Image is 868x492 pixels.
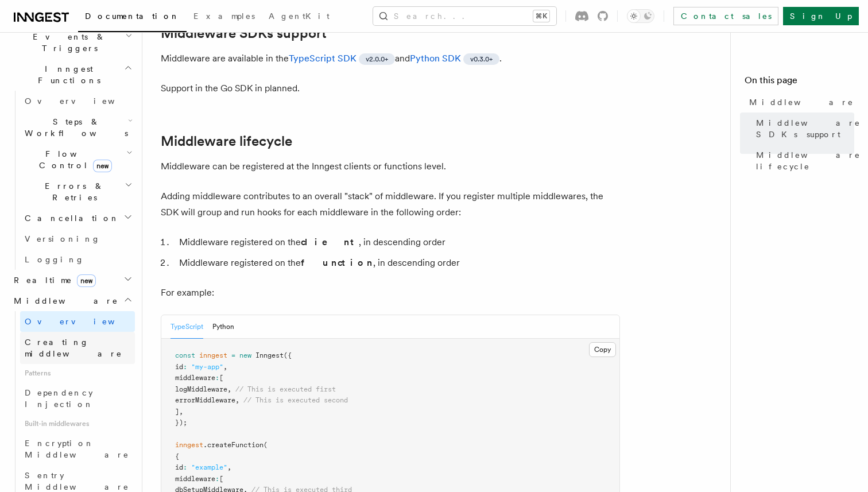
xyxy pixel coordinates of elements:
[161,133,292,149] a: Middleware lifecycle
[77,274,96,287] span: new
[589,342,616,357] button: Copy
[219,475,223,483] span: [
[175,408,179,416] span: ]
[175,374,215,382] span: middleware
[235,385,336,393] span: // This is executed first
[175,363,183,371] span: id
[227,385,231,393] span: ,
[9,26,135,59] button: Events & Triggers
[533,10,549,22] kbd: ⌘K
[25,234,100,243] span: Versioning
[9,31,125,54] span: Events & Triggers
[161,285,620,301] p: For example:
[175,452,179,460] span: {
[161,25,327,41] a: Middleware SDKs support
[9,270,135,290] button: Realtimenew
[187,3,262,31] a: Examples
[756,149,861,172] span: Middleware lifecycle
[20,332,135,364] a: Creating middleware
[9,290,135,311] button: Middleware
[161,188,620,220] p: Adding middleware contributes to an overall "stack" of middleware. If you register multiple middl...
[25,255,84,264] span: Logging
[85,11,180,21] span: Documentation
[9,274,96,286] span: Realtime
[627,9,654,23] button: Toggle dark mode
[284,351,292,359] span: ({
[749,96,854,108] span: Middleware
[20,144,135,176] button: Flow Controlnew
[20,364,135,382] span: Patterns
[176,234,620,250] li: Middleware registered on the , in descending order
[78,3,187,32] a: Documentation
[20,91,135,111] a: Overview
[175,396,235,404] span: errorMiddleware
[20,249,135,270] a: Logging
[231,351,235,359] span: =
[9,63,124,86] span: Inngest Functions
[199,351,227,359] span: inngest
[212,315,234,339] button: Python
[673,7,778,25] a: Contact sales
[235,396,239,404] span: ,
[227,463,231,471] span: ,
[20,311,135,332] a: Overview
[239,351,251,359] span: new
[751,145,854,177] a: Middleware lifecycle
[751,113,854,145] a: Middleware SDKs support
[175,463,183,471] span: id
[9,295,118,307] span: Middleware
[175,419,187,427] span: });
[25,338,122,358] span: Creating middleware
[243,396,348,404] span: // This is executed second
[170,315,203,339] button: TypeScript
[179,408,183,416] span: ,
[203,441,263,449] span: .createFunction
[301,257,373,268] strong: function
[191,363,223,371] span: "my-app"
[215,374,219,382] span: :
[223,363,227,371] span: ,
[20,212,119,224] span: Cancellation
[25,439,129,459] span: Encryption Middleware
[219,374,223,382] span: [
[25,96,143,106] span: Overview
[255,351,284,359] span: Inngest
[161,51,620,67] p: Middleware are available in the and .
[25,388,94,409] span: Dependency Injection
[191,463,227,471] span: "example"
[161,80,620,96] p: Support in the Go SDK in planned.
[9,91,135,270] div: Inngest Functions
[410,53,461,64] a: Python SDK
[20,382,135,414] a: Dependency Injection
[20,414,135,433] span: Built-in middlewares
[175,475,215,483] span: middleware
[20,111,135,144] button: Steps & Workflows
[745,92,854,113] a: Middleware
[263,441,268,449] span: (
[745,73,854,92] h4: On this page
[20,228,135,249] a: Versioning
[161,158,620,175] p: Middleware can be registered at the Inngest clients or functions level.
[20,208,135,228] button: Cancellation
[366,55,388,64] span: v2.0.0+
[9,59,135,91] button: Inngest Functions
[25,317,143,326] span: Overview
[289,53,356,64] a: TypeScript SDK
[470,55,493,64] span: v0.3.0+
[175,385,227,393] span: logMiddleware
[183,363,187,371] span: :
[175,351,195,359] span: const
[175,441,203,449] span: inngest
[20,116,128,139] span: Steps & Workflows
[20,180,125,203] span: Errors & Retries
[373,7,556,25] button: Search...⌘K
[183,463,187,471] span: :
[262,3,336,31] a: AgentKit
[215,475,219,483] span: :
[93,160,112,172] span: new
[193,11,255,21] span: Examples
[25,471,129,491] span: Sentry Middleware
[176,255,620,271] li: Middleware registered on the , in descending order
[783,7,859,25] a: Sign Up
[20,433,135,465] a: Encryption Middleware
